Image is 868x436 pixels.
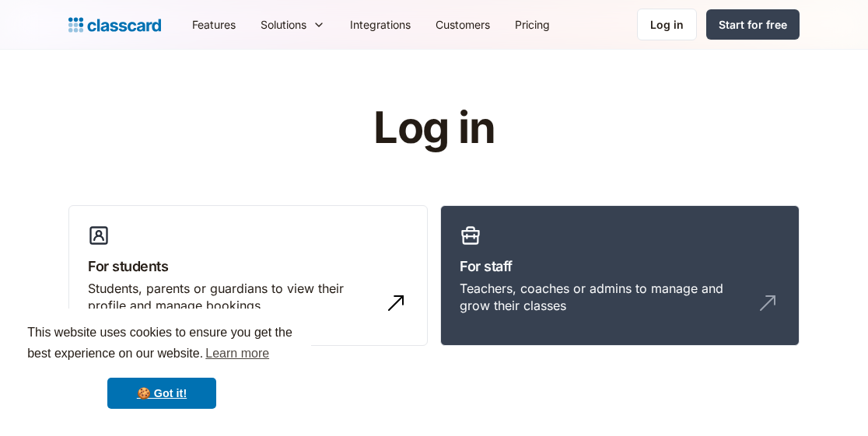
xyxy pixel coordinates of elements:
[261,16,306,33] div: Solutions
[423,7,502,42] a: Customers
[440,205,800,347] a: For staffTeachers, coaches or admins to manage and grow their classes
[248,7,338,42] div: Solutions
[88,280,377,315] div: Students, parents or guardians to view their profile and manage bookings
[27,323,296,365] span: This website uses cookies to ensure you get the best experience on our website.
[719,16,787,33] div: Start for free
[107,378,216,409] a: dismiss cookie message
[502,7,562,42] a: Pricing
[650,16,684,33] div: Log in
[338,7,423,42] a: Integrations
[203,342,271,365] a: learn more about cookies
[88,256,408,277] h3: For students
[460,256,780,277] h3: For staff
[68,14,161,36] a: home
[12,309,311,424] div: cookieconsent
[637,9,697,40] a: Log in
[187,104,681,152] h1: Log in
[460,280,749,315] div: Teachers, coaches or admins to manage and grow their classes
[68,205,428,347] a: For studentsStudents, parents or guardians to view their profile and manage bookings
[180,7,248,42] a: Features
[706,9,800,40] a: Start for free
